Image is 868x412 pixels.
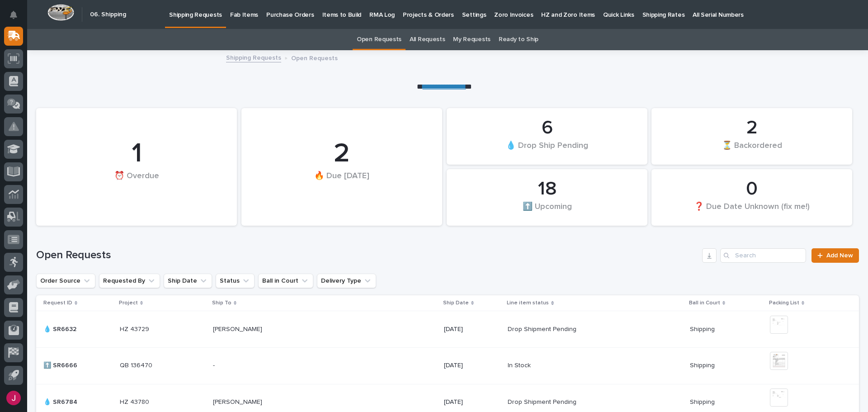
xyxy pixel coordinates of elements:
[690,324,717,333] p: Shipping
[257,137,427,170] div: 2
[444,398,501,406] p: [DATE]
[667,140,837,159] div: ⏳ Backordered
[720,248,806,263] input: Search
[357,29,401,50] a: Open Requests
[444,326,501,333] p: [DATE]
[769,298,799,308] p: Packing List
[689,298,720,308] p: Ball in Court
[258,274,313,288] button: Ball in Court
[462,178,632,200] div: 18
[99,274,160,288] button: Requested By
[52,137,222,170] div: 1
[453,29,491,50] a: My Requests
[826,252,853,259] span: Add New
[213,360,217,369] p: -
[410,29,445,50] a: All Requests
[36,347,859,384] tr: ⬆️ SR6666⬆️ SR6666 QB 136470QB 136470 -- [DATE]In StockIn Stock ShippingShipping
[226,52,281,62] a: Shipping Requests
[43,324,78,333] p: 💧 SR6632
[291,52,338,62] p: Open Requests
[462,201,632,220] div: ⬆️ Upcoming
[120,324,151,333] p: HZ 43729
[690,397,717,406] p: Shipping
[164,274,212,288] button: Ship Date
[667,117,837,139] div: 2
[212,298,231,308] p: Ship To
[443,298,469,308] p: Ship Date
[690,360,717,369] p: Shipping
[43,360,79,369] p: ⬆️ SR6666
[119,298,138,308] p: Project
[120,360,154,369] p: QB 136470
[508,397,578,406] p: Drop Shipment Pending
[213,324,264,333] p: [PERSON_NAME]
[36,249,698,262] h1: Open Requests
[507,298,549,308] p: Line item status
[90,11,126,19] h2: 06. Shipping
[508,360,533,369] p: In Stock
[667,201,837,220] div: ❓ Due Date Unknown (fix me!)
[4,388,23,407] button: users-avatar
[216,274,255,288] button: Status
[120,397,151,406] p: HZ 43780
[462,117,632,139] div: 6
[52,171,222,199] div: ⏰ Overdue
[213,397,264,406] p: [PERSON_NAME]
[36,274,95,288] button: Order Source
[4,5,23,24] button: Notifications
[499,29,538,50] a: Ready to Ship
[43,298,72,308] p: Request ID
[508,324,578,333] p: Drop Shipment Pending
[47,4,74,21] img: Workspace Logo
[667,178,837,200] div: 0
[811,248,859,263] a: Add New
[257,171,427,199] div: 🔥 Due [DATE]
[43,397,79,406] p: 💧 SR6784
[444,362,501,369] p: [DATE]
[462,140,632,159] div: 💧 Drop Ship Pending
[317,274,376,288] button: Delivery Type
[11,11,23,25] div: Notifications
[36,311,859,347] tr: 💧 SR6632💧 SR6632 HZ 43729HZ 43729 [PERSON_NAME][PERSON_NAME] [DATE]Drop Shipment PendingDrop Ship...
